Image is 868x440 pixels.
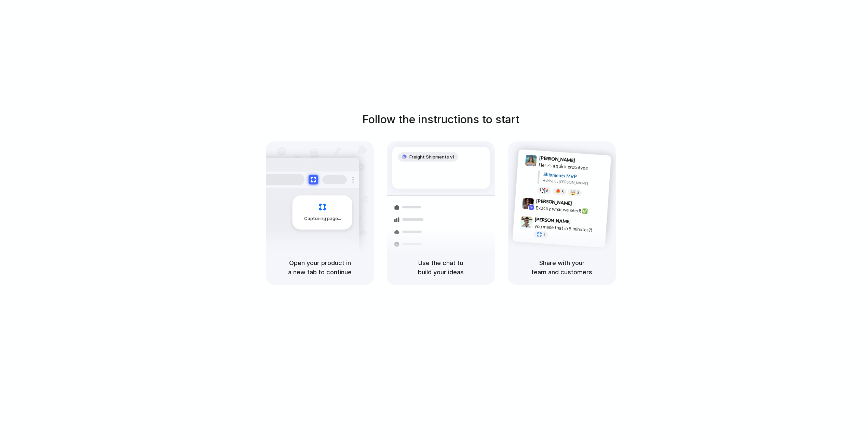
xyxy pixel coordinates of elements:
div: Shipments MVP [543,170,606,182]
h5: Open your product in a new tab to continue [274,258,366,277]
span: [PERSON_NAME] [539,154,575,164]
span: 9:42 AM [574,200,588,208]
span: 8 [546,189,548,192]
span: 5 [561,190,564,193]
span: Capturing page [304,215,342,222]
h1: Follow the instructions to start [362,111,519,128]
div: Exactly what we need! ✅ [535,204,604,216]
div: Here's a quick prototype [539,161,607,173]
span: [PERSON_NAME] [536,197,572,207]
span: 1 [543,233,545,236]
div: Added by [PERSON_NAME] [543,177,606,187]
div: 🤯 [570,190,576,195]
span: 3 [577,191,579,194]
span: 9:41 AM [577,157,591,165]
h5: Share with your team and customers [516,258,608,277]
div: you made that in 5 minutes?! [534,222,602,234]
span: 9:47 AM [573,219,587,227]
span: [PERSON_NAME] [535,215,571,225]
span: Freight Shipments v1 [409,154,454,161]
h5: Use the chat to build your ideas [395,258,487,277]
